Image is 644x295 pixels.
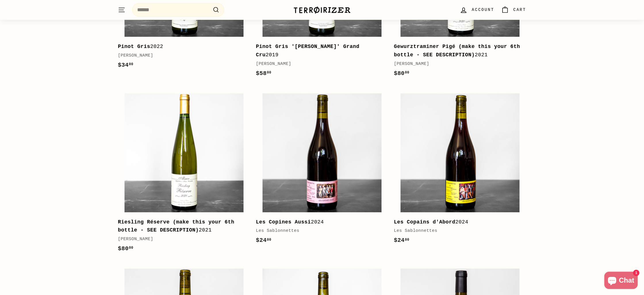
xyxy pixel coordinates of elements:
[394,70,409,77] span: $80
[118,44,150,49] b: Pinot Gris
[256,61,382,68] div: [PERSON_NAME]
[118,245,133,252] span: $80
[394,237,409,244] span: $24
[456,1,498,18] a: Account
[256,219,311,225] b: Les Copines Aussi
[394,44,520,58] b: Gewurztraminer Pigé (make this your 6th bottle - SEE DESCRIPTION)
[405,238,409,242] sup: 00
[256,43,382,59] div: 2019
[118,62,133,68] span: $34
[405,71,409,75] sup: 00
[603,272,639,290] inbox-online-store-chat: Shopify online store chat
[256,218,382,226] div: 2024
[267,71,271,75] sup: 00
[118,236,244,243] div: [PERSON_NAME]
[256,44,359,58] b: Pinot Gris '[PERSON_NAME]' Grand Cru
[394,87,526,251] a: Les Copains d'Abord2024Les Sablonnettes
[513,7,526,13] span: Cart
[129,62,133,66] sup: 00
[118,43,244,51] div: 2022
[394,43,520,59] div: 2021
[472,7,494,13] span: Account
[256,237,271,244] span: $24
[256,70,271,77] span: $58
[118,219,234,233] b: Riesling Réserve (make this your 6th bottle - SEE DESCRIPTION)
[498,1,530,18] a: Cart
[256,227,382,234] div: Les Sablonnettes
[394,219,455,225] b: Les Copains d'Abord
[267,238,271,242] sup: 00
[129,246,133,250] sup: 00
[118,52,244,59] div: [PERSON_NAME]
[394,218,520,226] div: 2024
[394,61,520,68] div: [PERSON_NAME]
[394,227,520,234] div: Les Sablonnettes
[118,218,244,235] div: 2021
[118,87,250,259] a: Riesling Réserve (make this your 6th bottle - SEE DESCRIPTION)2021[PERSON_NAME]
[256,87,388,251] a: Les Copines Aussi2024Les Sablonnettes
